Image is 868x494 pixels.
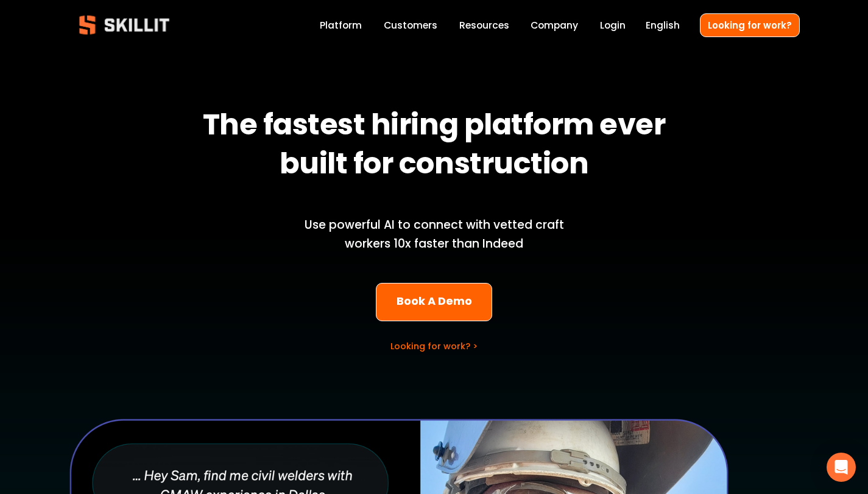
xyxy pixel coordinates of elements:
[203,102,671,191] strong: The fastest hiring platform ever built for construction
[459,18,509,32] span: Resources
[646,17,680,33] div: language picker
[69,7,180,43] img: Skillit
[600,17,626,33] a: Login
[827,453,856,482] div: Open Intercom Messenger
[376,283,492,321] a: Book A Demo
[700,13,800,37] a: Looking for work?
[459,17,509,33] a: folder dropdown
[531,17,578,33] a: Company
[384,17,437,33] a: Customers
[284,216,585,253] p: Use powerful AI to connect with vetted craft workers 10x faster than Indeed
[390,340,478,352] a: Looking for work? >
[320,17,362,33] a: Platform
[646,18,680,32] span: English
